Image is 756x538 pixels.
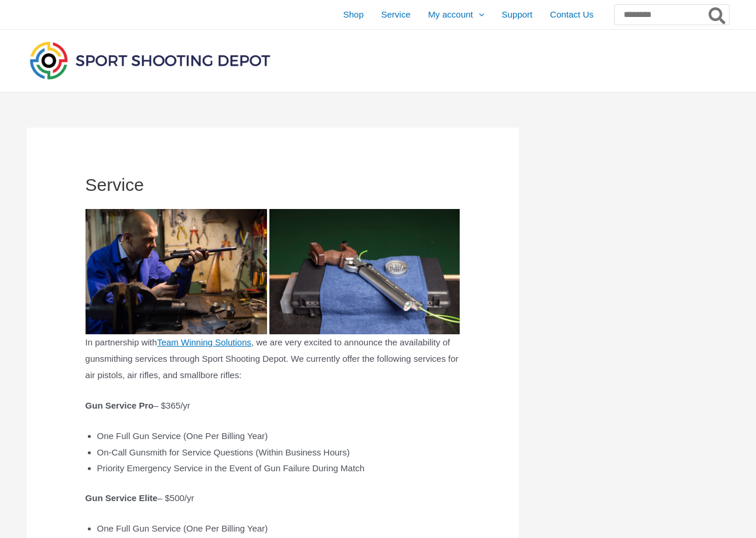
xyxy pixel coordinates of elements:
p: – $500/yr [85,490,460,506]
p: – $365/yr [85,397,460,414]
li: One Full Gun Service (One Per Billing Year) [97,520,460,537]
li: On-Call Gunsmith for Service Questions (Within Business Hours) [97,444,460,461]
p: In partnership with , we are very excited to announce the availability of gunsmithing services th... [85,334,460,383]
li: One Full Gun Service (One Per Billing Year) [97,428,460,444]
strong: Gun Service Elite [85,493,158,503]
img: Open image 1 of 2 in full-screen [85,209,268,335]
img: Open image 1 of 2 in full-screen [269,209,460,335]
a: Team Winning Solutions [157,337,251,347]
li: Priority Emergency Service in the Event of Gun Failure During Match [97,460,460,477]
button: Search [706,5,729,25]
h1: Service [85,174,460,196]
strong: Gun Service Pro [85,400,154,410]
img: Sport Shooting Depot [27,39,273,82]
